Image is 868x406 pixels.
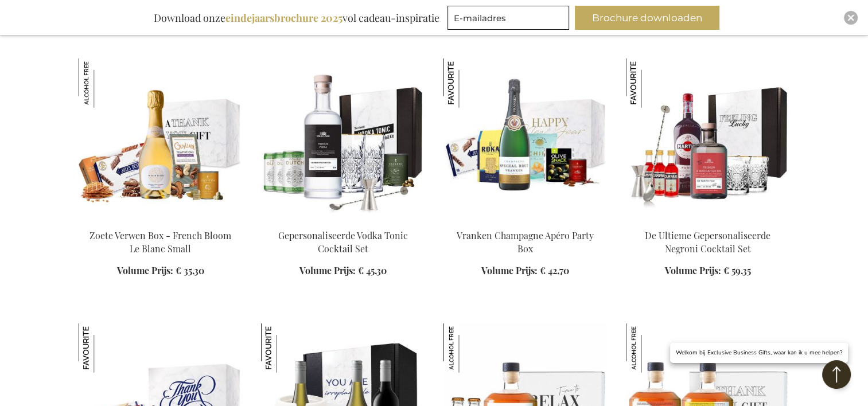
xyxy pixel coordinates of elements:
a: Zoete Verwen Box - French Bloom Le Blanc Small [89,229,231,255]
img: Zoete Verwen Box - French Bloom Le Blanc Small [79,58,128,108]
img: De Ultieme Gepersonaliseerde Negroni Cocktail Set [626,58,675,108]
a: De Ultieme Gepersonaliseerde Negroni Cocktail Set [645,229,770,255]
a: Gepersonaliseerde Vodka Tonic Cocktail Set [278,229,408,255]
span: Volume Prijs: [481,264,538,276]
span: € 42,70 [540,264,569,276]
img: Gepersonaliseerde Non-Alcoholische Cuban Spiced Rum Premium Set [443,323,493,373]
a: Volume Prijs: € 45,30 [299,264,387,278]
span: Volume Prijs: [117,264,173,276]
div: Download onze vol cadeau-inspiratie [149,6,445,30]
a: The Personalised Vodka Tonic Cocktail Set [261,214,425,225]
img: The Personalised Vodka Tonic Cocktail Set [261,58,425,219]
a: The Ultimate Personalized Negroni Cocktail Set De Ultieme Gepersonaliseerde Negroni Cocktail Set [626,214,790,225]
img: Jules Destrooper XL Office Sharing Box [79,323,128,373]
a: Volume Prijs: € 59,35 [665,264,751,278]
span: € 59,35 [723,264,751,276]
span: Volume Prijs: [299,264,356,276]
span: € 35,30 [176,264,204,276]
input: E-mailadres [447,6,569,30]
img: Bubalou Ijsemmer Met Duo Gepersonaliseerde Wijn [261,323,310,373]
a: Vranken Champagne Apéro Party Box [457,229,594,255]
b: eindejaarsbrochure 2025 [225,11,342,25]
img: Sweet Treats Box - French Bloom Le Blanc Small [79,58,243,219]
img: Gepersonaliseerde Non-Alcoholische Cuban Spiced Rum Duo Cadeauset [626,323,675,373]
div: Close [844,11,858,25]
button: Brochure downloaden [575,6,719,30]
a: Vranken Champagne Apéro Party Box Vranken Champagne Apéro Party Box [443,214,608,225]
img: Vranken Champagne Apéro Party Box [443,58,493,108]
img: Vranken Champagne Apéro Party Box [443,58,608,219]
a: Volume Prijs: € 42,70 [481,264,569,278]
span: € 45,30 [358,264,387,276]
span: Volume Prijs: [665,264,721,276]
img: Close [847,14,854,21]
a: Sweet Treats Box - French Bloom Le Blanc Small Zoete Verwen Box - French Bloom Le Blanc Small [79,214,243,225]
form: marketing offers and promotions [447,6,573,33]
a: Volume Prijs: € 35,30 [117,264,204,278]
img: The Ultimate Personalized Negroni Cocktail Set [626,58,790,219]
